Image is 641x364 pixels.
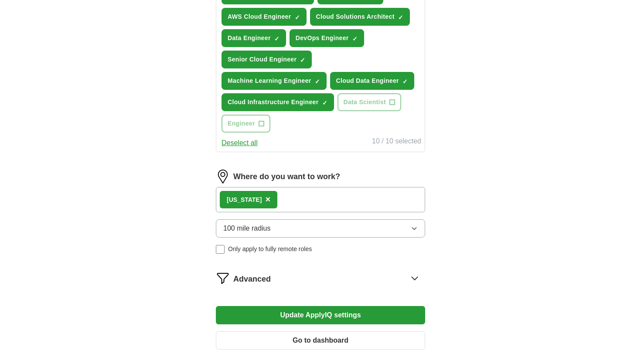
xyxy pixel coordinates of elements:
button: Senior Cloud Engineer✓ [222,51,312,68]
span: 100 mile radius [223,223,271,234]
span: × [265,194,270,204]
button: DevOps Engineer✓ [290,29,364,47]
button: AWS Cloud Engineer✓ [222,8,307,26]
span: Only apply to fully remote roles [228,245,312,254]
button: Machine Learning Engineer✓ [222,72,327,90]
button: Cloud Data Engineer✓ [330,72,414,90]
span: Advanced [233,273,271,285]
div: 10 / 10 selected [372,136,421,148]
button: Data Scientist [338,93,402,111]
span: ✓ [322,99,327,106]
img: location.png [216,170,230,184]
label: Where do you want to work? [233,171,340,183]
button: Engineer [222,115,270,133]
span: ✓ [315,78,320,85]
span: ✓ [295,14,300,21]
span: Cloud Solutions Architect [316,12,395,21]
span: Engineer [228,119,255,128]
span: Cloud Infrastructure Engineer [228,98,319,107]
span: AWS Cloud Engineer [228,12,291,21]
button: Data Engineer✓ [222,29,286,47]
span: Data Scientist [344,98,386,107]
span: ✓ [274,35,280,42]
button: Go to dashboard [216,331,425,350]
span: ✓ [398,14,403,21]
input: Only apply to fully remote roles [216,245,225,254]
button: Cloud Solutions Architect✓ [310,8,410,26]
img: filter [216,271,230,285]
span: Senior Cloud Engineer [228,55,297,64]
button: Update ApplyIQ settings [216,306,425,324]
button: 100 mile radius [216,219,425,238]
button: Deselect all [222,138,258,148]
button: Cloud Infrastructure Engineer✓ [222,93,334,111]
span: Cloud Data Engineer [336,76,399,85]
span: DevOps Engineer [296,34,349,43]
span: ✓ [300,57,305,64]
span: Machine Learning Engineer [228,76,311,85]
div: [US_STATE] [227,195,262,204]
span: ✓ [402,78,408,85]
span: Data Engineer [228,34,271,43]
button: × [265,193,270,206]
span: ✓ [352,35,358,42]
